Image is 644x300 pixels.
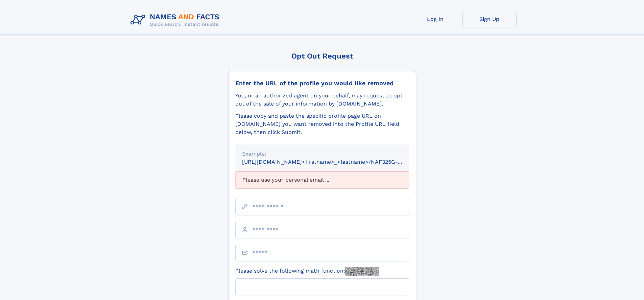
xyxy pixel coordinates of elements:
div: Example: [242,150,402,158]
div: You, or an authorized agent on your behalf, may request to opt-out of the sale of your informatio... [235,92,409,108]
img: Logo Names and Facts [128,11,225,29]
div: Enter the URL of the profile you would like removed [235,79,409,87]
div: Please copy and paste the specific profile page URL on [DOMAIN_NAME] you want removed into the Pr... [235,112,409,136]
div: Please use your personal email ... [235,171,409,188]
a: Sign Up [462,11,517,27]
small: [URL][DOMAIN_NAME]<firstname>_<lastname>/NAF325G-xxxxxxxx [242,159,422,165]
div: Opt Out Request [228,52,416,60]
label: Please solve the following math function: [235,267,379,276]
a: Log In [408,11,462,27]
